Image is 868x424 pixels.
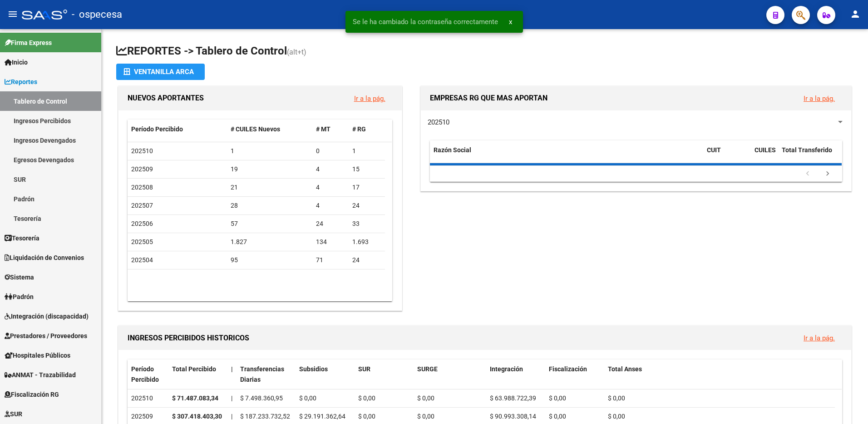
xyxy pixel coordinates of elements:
datatable-header-cell: # RG [349,120,385,139]
span: x [509,18,512,26]
span: NUEVOS APORTANTES [128,94,204,102]
datatable-header-cell: Total Percibido [168,359,227,389]
span: $ 0,00 [549,394,566,402]
span: $ 0,00 [608,394,625,402]
datatable-header-cell: Período Percibido [128,120,227,139]
a: Ir a la pág. [354,95,385,103]
span: INGRESOS PERCIBIDOS HISTORICOS [128,334,249,342]
span: 202506 [131,220,153,227]
span: Período Percibido [131,365,159,383]
span: Padrón [5,292,34,302]
div: Ventanilla ARCA [123,64,197,80]
span: $ 0,00 [608,413,625,420]
span: # MT [316,125,330,133]
a: Ir a la pág. [804,95,835,103]
span: CUIT [707,146,721,154]
div: 33 [352,219,381,229]
span: Total Transferido [782,146,832,154]
span: $ 7.498.360,95 [240,394,283,402]
span: $ 187.233.732,52 [240,413,290,420]
span: Se le ha cambiado la contraseña correctamente [353,17,498,26]
div: 28 [231,200,309,211]
span: Período Percibido [131,125,183,133]
span: Inicio [5,57,28,67]
div: 4 [316,200,345,211]
button: Ventanilla ARCA [116,64,205,80]
span: $ 0,00 [299,394,316,402]
div: 24 [316,219,345,229]
div: 57 [231,219,309,229]
span: $ 0,00 [358,394,375,402]
button: Ir a la pág. [347,90,393,107]
iframe: Intercom live chat [837,393,859,415]
span: | [231,394,232,402]
span: Fiscalización RG [5,389,59,399]
span: $ 0,00 [417,413,434,420]
span: Total Anses [608,365,642,373]
datatable-header-cell: SURGE [414,359,486,389]
span: Transferencias Diarias [240,365,284,383]
span: Integración [490,365,523,373]
span: CUILES [755,146,776,154]
datatable-header-cell: Total Anses [604,359,835,389]
span: 202508 [131,184,153,191]
datatable-header-cell: | [227,359,237,389]
div: 4 [316,164,345,175]
datatable-header-cell: Transferencias Diarias [237,359,296,389]
span: 202510 [428,118,449,126]
span: Sistema [5,272,34,282]
a: Ir a la pág. [804,334,835,342]
span: Tesorería [5,233,39,243]
div: 15 [352,164,381,175]
span: $ 63.988.722,39 [490,394,536,402]
datatable-header-cell: SUR [355,359,414,389]
div: 4 [316,182,345,193]
div: 134 [316,237,345,247]
span: Integración (discapacidad) [5,311,89,321]
div: 17 [352,182,381,193]
h1: REPORTES -> Tablero de Control [116,44,853,60]
span: Prestadores / Proveedores [5,331,87,341]
div: 1 [352,146,381,156]
span: | [231,413,232,420]
strong: $ 71.487.083,34 [172,394,218,402]
span: 202507 [131,202,153,209]
span: EMPRESAS RG QUE MAS APORTAN [430,94,547,102]
span: # CUILES Nuevos [231,125,280,133]
datatable-header-cell: Razón Social [430,140,703,170]
span: - ospecesa [72,5,122,25]
div: 202509 [131,411,165,422]
div: 19 [231,164,309,175]
span: Hospitales Públicos [5,350,70,360]
div: 1 [231,146,309,156]
span: $ 0,00 [358,413,375,420]
datatable-header-cell: Fiscalización [545,359,604,389]
div: 71 [316,255,345,265]
span: # RG [352,125,366,133]
span: Razón Social [434,146,471,154]
datatable-header-cell: # MT [312,120,349,139]
span: $ 29.191.362,64 [299,413,345,420]
datatable-header-cell: Período Percibido [128,359,168,389]
div: 95 [231,255,309,265]
datatable-header-cell: Integración [486,359,545,389]
span: ANMAT - Trazabilidad [5,370,76,380]
div: 24 [352,255,381,265]
span: Firma Express [5,38,52,48]
button: Ir a la pág. [796,329,842,346]
div: 0 [316,146,345,156]
div: 202510 [131,393,165,404]
datatable-header-cell: Subsidios [296,359,355,389]
datatable-header-cell: Total Transferido [778,140,842,170]
div: 24 [352,200,381,211]
span: $ 0,00 [417,394,434,402]
span: SUR [358,365,370,373]
a: go to next page [819,169,836,179]
div: 1.693 [352,237,381,247]
span: | [231,365,233,373]
span: SURGE [417,365,438,373]
button: x [502,14,519,30]
span: 202510 [131,147,153,155]
datatable-header-cell: # CUILES Nuevos [227,120,313,139]
mat-icon: menu [7,9,18,20]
